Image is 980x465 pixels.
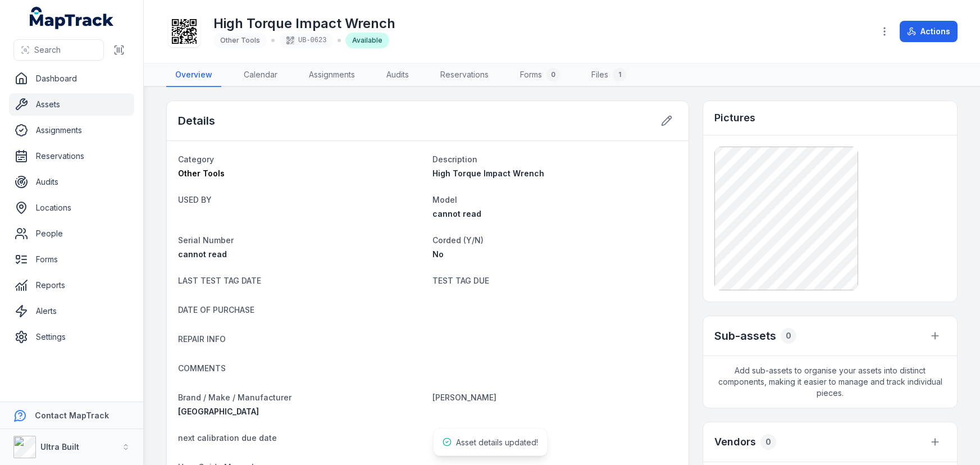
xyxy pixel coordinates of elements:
div: Available [345,33,389,48]
span: Corded (Y/N) [432,235,484,245]
span: LAST TEST TAG DATE [178,276,261,285]
a: Reports [9,274,134,297]
span: [GEOGRAPHIC_DATA] [178,407,259,416]
div: 0 [546,68,560,81]
span: Asset details updated! [456,437,538,447]
h1: High Torque Impact Wrench [213,15,395,33]
h3: Vendors [714,434,756,450]
span: [PERSON_NAME] [432,393,496,402]
a: Reservations [9,145,134,167]
span: cannot read [178,249,227,259]
a: Assignments [300,63,364,87]
a: Reservations [431,63,498,87]
h3: Pictures [714,110,755,126]
a: Locations [9,197,134,219]
span: COMMENTS [178,363,226,373]
div: 0 [760,434,776,450]
span: TEST TAG DUE [432,276,489,285]
span: next calibration due date [178,433,277,443]
strong: Contact MapTrack [35,411,109,420]
a: Files1 [582,63,635,87]
a: Forms0 [511,63,569,87]
a: People [9,222,134,245]
a: Overview [166,63,221,87]
a: Audits [377,63,418,87]
a: MapTrack [30,7,114,29]
strong: Ultra Built [40,442,79,452]
a: Dashboard [9,67,134,90]
span: Search [34,44,61,56]
span: DATE OF PURCHASE [178,305,254,314]
div: 0 [781,328,796,344]
button: Actions [900,21,958,42]
a: Assignments [9,119,134,142]
h2: Details [178,113,215,129]
span: Add sub-assets to organise your assets into distinct components, making it easier to manage and t... [703,356,957,408]
span: Category [178,154,214,164]
a: Calendar [235,63,286,87]
span: Model [432,195,457,204]
a: Audits [9,171,134,193]
span: USED BY [178,195,212,204]
span: Other Tools [178,168,225,178]
a: Settings [9,326,134,348]
span: Description [432,154,477,164]
span: REPAIR INFO [178,334,226,344]
button: Search [13,39,104,61]
span: cannot read [432,209,481,218]
span: Other Tools [220,36,260,44]
a: Assets [9,93,134,116]
span: Serial Number [178,235,234,245]
h2: Sub-assets [714,328,776,344]
span: High Torque Impact Wrench [432,168,544,178]
span: No [432,249,444,259]
div: 1 [613,68,626,81]
a: Forms [9,248,134,271]
span: Brand / Make / Manufacturer [178,393,291,402]
a: Alerts [9,300,134,322]
div: UB-0623 [279,33,333,48]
